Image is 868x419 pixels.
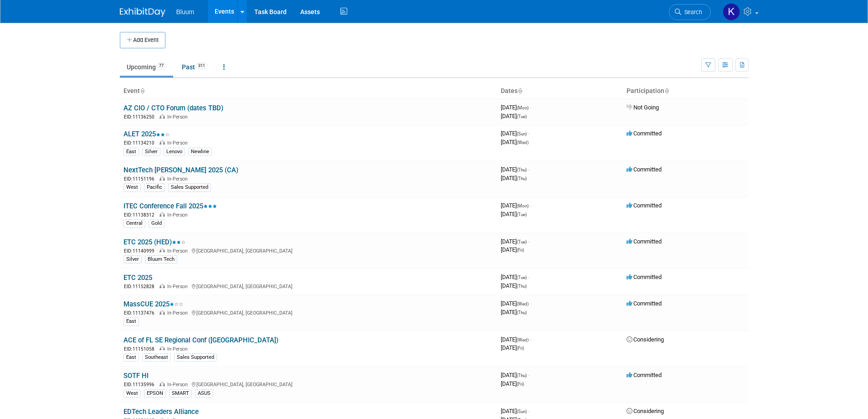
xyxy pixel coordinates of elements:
[145,255,177,264] div: Bluum Tech
[627,408,664,414] span: Considering
[167,346,190,352] span: In-Person
[174,353,217,362] div: Sales Supported
[497,83,623,99] th: Dates
[528,408,529,414] span: -
[517,275,527,280] span: (Tue)
[123,255,142,264] div: Silver
[501,380,524,387] span: [DATE]
[123,372,149,380] a: SOTF HI
[501,300,531,307] span: [DATE]
[149,219,164,228] div: Gold
[159,248,165,253] img: In-Person Event
[123,317,139,326] div: East
[123,389,141,398] div: West
[176,8,195,16] span: Bluum
[501,336,531,343] span: [DATE]
[517,131,527,136] span: (Sun)
[517,382,524,387] span: (Fri)
[120,32,165,48] button: Add Event
[167,284,190,290] span: In-Person
[517,284,527,289] span: (Thu)
[195,389,213,398] div: ASUS
[142,148,160,156] div: Silver
[123,408,199,416] a: EDTech Leaders Alliance
[501,344,524,351] span: [DATE]
[517,140,529,145] span: (Wed)
[140,87,144,94] a: Sort by Event Name
[123,202,217,210] a: ITEC Conference Fall 2025
[124,176,158,181] span: EID: 11151196
[501,274,529,280] span: [DATE]
[530,202,531,209] span: -
[627,336,664,343] span: Considering
[159,140,165,145] img: In-Person Event
[517,239,527,244] span: (Tue)
[124,347,158,352] span: EID: 11151058
[144,183,165,191] div: Pacific
[518,87,522,94] a: Sort by Start Date
[159,382,165,386] img: In-Person Event
[123,238,185,246] a: ETC 2025 (HED)
[159,310,165,315] img: In-Person Event
[517,203,529,208] span: (Mon)
[517,176,527,181] span: (Thu)
[167,176,190,182] span: In-Person
[530,104,531,111] span: -
[627,202,662,209] span: Committed
[501,282,527,289] span: [DATE]
[501,372,529,378] span: [DATE]
[124,248,158,253] span: EID: 11140999
[501,166,529,173] span: [DATE]
[501,238,529,245] span: [DATE]
[723,3,740,21] img: Kellie Noller
[159,346,165,351] img: In-Person Event
[123,219,145,228] div: Central
[156,62,166,69] span: 77
[124,140,158,145] span: EID: 11134210
[167,310,190,316] span: In-Person
[120,8,165,17] img: ExhibitDay
[528,372,529,378] span: -
[123,130,169,138] a: ALET 2025
[167,114,190,120] span: In-Person
[144,389,166,398] div: EPSON
[501,104,531,111] span: [DATE]
[123,183,141,191] div: West
[681,9,702,16] span: Search
[517,248,524,253] span: (Fri)
[501,139,529,145] span: [DATE]
[623,83,749,99] th: Participation
[530,300,531,307] span: -
[517,409,527,414] span: (Sun)
[501,113,527,119] span: [DATE]
[517,337,529,342] span: (Wed)
[669,4,711,20] a: Search
[167,248,190,254] span: In-Person
[168,183,211,191] div: Sales Supported
[159,114,165,119] img: In-Person Event
[124,382,158,387] span: EID: 11135996
[124,284,158,289] span: EID: 11152828
[123,309,493,316] div: [GEOGRAPHIC_DATA], [GEOGRAPHIC_DATA]
[517,114,527,119] span: (Tue)
[517,212,527,217] span: (Tue)
[528,130,529,137] span: -
[627,166,662,173] span: Committed
[159,176,165,181] img: In-Person Event
[123,282,493,290] div: [GEOGRAPHIC_DATA], [GEOGRAPHIC_DATA]
[501,211,527,217] span: [DATE]
[169,389,192,398] div: SMART
[167,140,190,146] span: In-Person
[195,62,208,69] span: 311
[501,202,531,209] span: [DATE]
[517,167,527,172] span: (Thu)
[123,148,139,156] div: East
[123,104,223,112] a: AZ CIO / CTO Forum (dates TBD)
[501,246,524,253] span: [DATE]
[175,58,215,76] a: Past311
[159,212,165,217] img: In-Person Event
[627,300,662,307] span: Committed
[124,114,158,119] span: EID: 11136250
[528,274,529,280] span: -
[123,166,238,174] a: NextTech [PERSON_NAME] 2025 (CA)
